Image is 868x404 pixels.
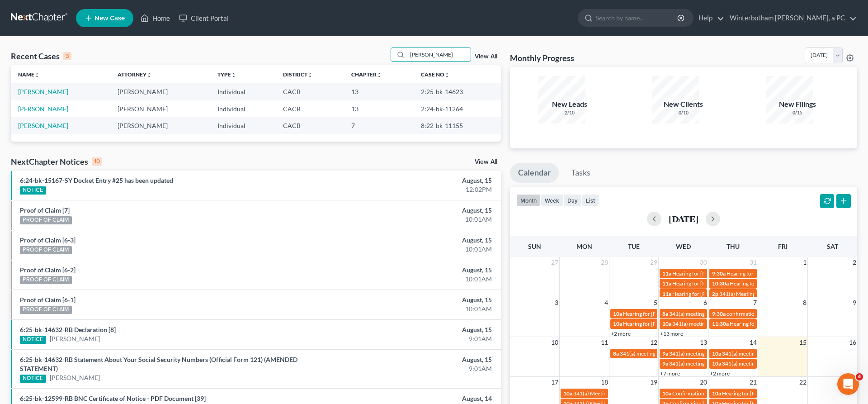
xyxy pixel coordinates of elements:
div: 0/10 [652,109,715,116]
i: unfold_more [34,72,40,78]
span: 14 [749,337,758,348]
span: 28 [600,257,609,268]
a: Winterbotham [PERSON_NAME], a PC [725,10,857,26]
span: 4 [604,297,609,308]
div: 9:01AM [340,334,492,343]
a: Attorneyunfold_more [118,71,152,78]
td: 2:25-bk-14623 [414,83,501,100]
h3: Monthly Progress [510,52,574,63]
a: View All [475,159,497,165]
span: 3 [554,297,559,308]
span: Hearing for [PERSON_NAME] [730,280,800,287]
span: 8a [662,310,668,317]
span: 7 [752,297,758,308]
span: confirmation hearing for [PERSON_NAME] [726,310,828,317]
span: Tue [628,242,640,250]
a: Home [136,10,175,26]
div: August, 15 [340,176,492,185]
span: 19 [649,377,658,388]
span: 21 [749,377,758,388]
span: 341(a) meeting for [PERSON_NAME] and [PERSON_NAME] [PERSON_NAME] [672,320,856,327]
td: 13 [344,83,414,100]
span: 341(a) meeting for [PERSON_NAME] [669,350,756,357]
td: CACB [276,83,344,100]
span: 17 [550,377,559,388]
span: 13 [699,337,708,348]
span: 20 [699,377,708,388]
span: 10 [550,337,559,348]
td: Individual [210,100,276,117]
a: +13 more [660,330,683,337]
a: Districtunfold_more [283,71,313,78]
span: 22 [798,377,807,388]
div: 10:01AM [340,215,492,224]
span: Confirmation hearing for [PERSON_NAME] [672,390,775,397]
span: 9 [852,297,857,308]
td: CACB [276,100,344,117]
td: [PERSON_NAME] [110,117,210,134]
a: [PERSON_NAME] [18,122,68,129]
span: 2p [712,290,718,297]
a: Nameunfold_more [18,71,40,78]
input: Search by name... [407,48,471,61]
span: 11a [662,280,671,287]
a: [PERSON_NAME] [18,105,68,113]
span: 8a [613,350,619,357]
span: 10a [712,360,721,367]
td: 13 [344,100,414,117]
div: 10:01AM [340,304,492,314]
td: 7 [344,117,414,134]
a: 6:25-bk-12599-RB BNC Certificate of Notice - PDF Document [39] [20,394,206,402]
a: Client Portal [175,10,233,26]
div: August, 14 [340,394,492,403]
span: 10a [613,310,622,317]
a: Proof of Claim [6-3] [20,236,75,244]
span: 16 [848,337,857,348]
span: Hearing for [PERSON_NAME] and [PERSON_NAME] [PERSON_NAME] [672,290,840,297]
span: 6 [703,297,708,308]
i: unfold_more [231,72,236,78]
span: Hearing for [PERSON_NAME] [730,320,800,327]
span: Hearing for [PERSON_NAME] and [PERSON_NAME] [PERSON_NAME] [672,270,840,277]
td: [PERSON_NAME] [110,100,210,117]
input: Search by name... [596,10,679,26]
i: unfold_more [146,72,152,78]
span: 10a [563,390,572,397]
span: 11:30a [712,320,729,327]
div: New Leads [538,99,601,109]
span: 9:30a [712,310,726,317]
span: Thu [726,242,740,250]
span: 9:30a [712,270,726,277]
span: 11a [662,290,671,297]
span: 27 [550,257,559,268]
div: PROOF OF CLAIM [20,216,72,224]
a: Help [694,10,724,26]
span: Sun [528,242,541,250]
span: 18 [600,377,609,388]
a: 6:25-bk-14632-RB Statement About Your Social Security Numbers (Official Form 121) (AMENDED STATEM... [20,356,297,372]
span: Mon [576,242,592,250]
div: 2/10 [538,109,601,116]
span: 10a [613,320,622,327]
a: Proof of Claim [7] [20,206,70,214]
div: NextChapter Notices [11,156,102,167]
span: 31 [749,257,758,268]
span: Hearing for [PERSON_NAME] [623,320,693,327]
a: Typeunfold_more [217,71,236,78]
div: New Clients [652,99,715,109]
span: Hearing for [PERSON_NAME] and [PERSON_NAME] [726,270,850,277]
span: 341(a) meeting for [PERSON_NAME] [669,310,756,317]
a: View All [475,53,497,60]
span: Hearing for [PERSON_NAME] [722,390,793,397]
span: 5 [653,297,658,308]
span: 341(a) meeting for [PERSON_NAME] [722,360,809,367]
span: 30 [699,257,708,268]
a: 6:24-bk-15167-SY Docket Entry #25 has been updated [20,176,173,184]
a: Case Nounfold_more [421,71,450,78]
a: +7 more [660,370,680,377]
div: 3 [63,52,71,60]
div: August, 15 [340,266,492,275]
button: day [563,194,582,206]
div: 0/15 [766,109,829,116]
span: 10a [662,320,671,327]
